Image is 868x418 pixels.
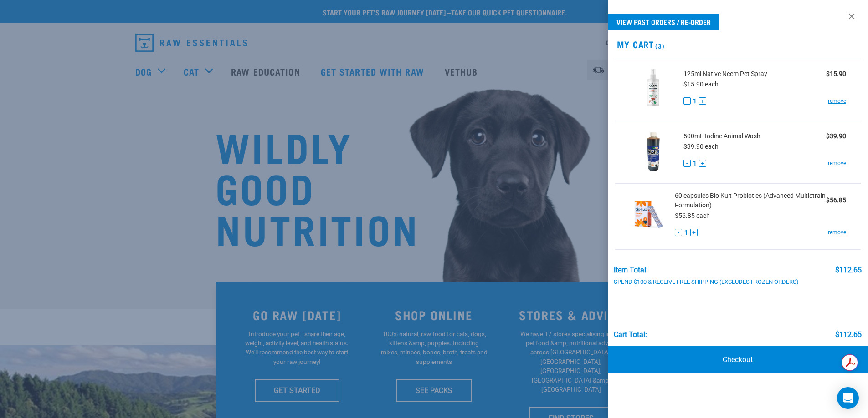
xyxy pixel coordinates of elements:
img: Native Neem Pet Spray [630,66,677,113]
span: (3) [654,44,664,47]
a: remove [828,228,846,237]
div: $112.65 [835,331,862,339]
div: Spend $100 & Receive Free Shipping (Excludes Frozen Orders) [614,279,810,286]
div: Item Total: [614,266,648,274]
div: Cart total: [614,331,647,339]
span: $56.85 each [675,212,710,219]
a: View past orders / re-order [608,14,719,30]
span: $39.90 each [683,143,719,150]
div: Open Intercom Messenger [837,387,859,409]
strong: $15.90 [826,70,846,77]
button: + [699,160,706,167]
strong: $39.90 [826,132,846,140]
a: remove [828,159,846,167]
a: remove [828,97,846,105]
span: 1 [693,159,697,168]
div: $112.65 [835,266,862,274]
span: $15.90 each [683,81,719,88]
span: 60 capsules Bio Kult Probiotics (Advanced Multistrain Formulation) [675,191,826,210]
span: 1 [693,96,697,106]
span: 1 [684,228,688,237]
button: + [699,97,706,105]
button: - [683,160,691,167]
button: - [675,229,682,236]
button: - [683,97,691,105]
strong: $56.85 [826,196,846,204]
img: Bio Kult Probiotics (Advanced Multistrain Formulation) [630,191,668,238]
span: 125ml Native Neem Pet Spray [683,69,767,79]
span: 500mL Iodine Animal Wash [683,131,760,141]
img: Iodine Animal Wash [630,129,677,176]
button: + [690,229,698,236]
